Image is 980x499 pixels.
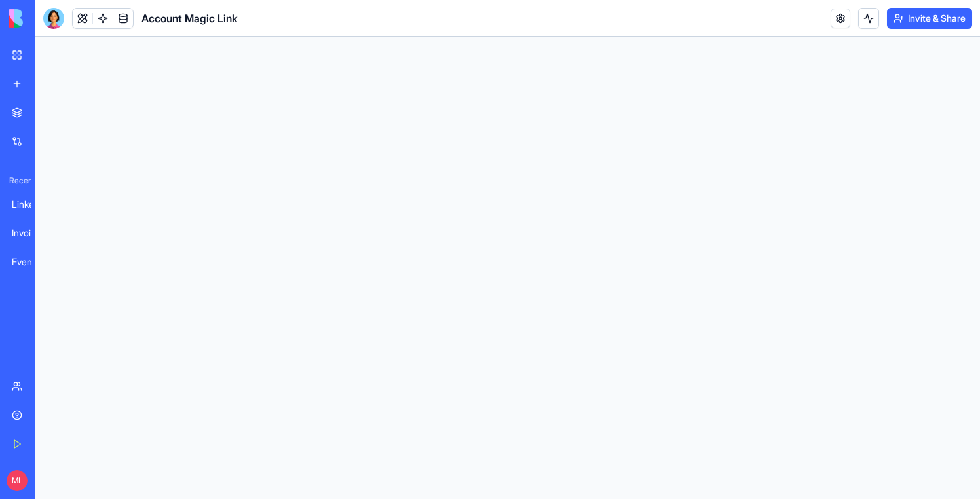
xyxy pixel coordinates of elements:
[12,255,48,268] div: EventMaster Pro
[4,191,56,217] a: LinkedIn Profile Analyzer
[4,249,56,275] a: EventMaster Pro
[4,220,56,246] a: Invoice Data Extractor
[9,9,90,28] img: logo
[141,10,238,26] span: Account Magic Link
[887,8,972,29] button: Invite & Share
[7,470,28,491] span: ML
[12,198,48,211] div: LinkedIn Profile Analyzer
[12,227,48,240] div: Invoice Data Extractor
[4,176,31,186] span: Recent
